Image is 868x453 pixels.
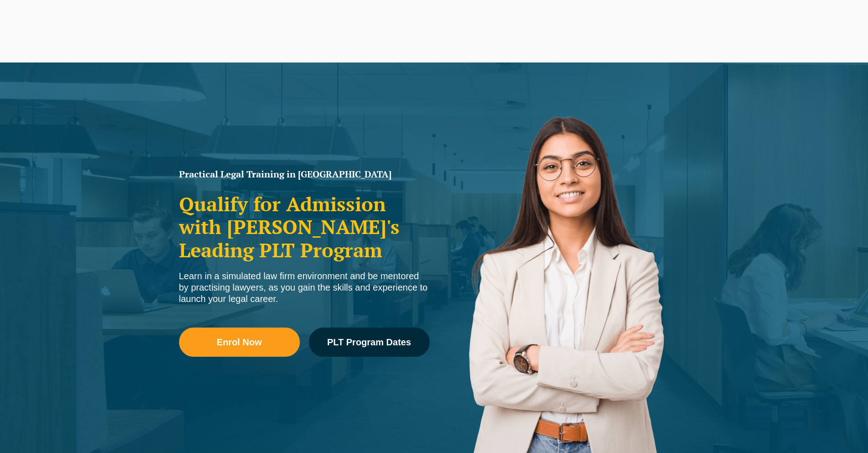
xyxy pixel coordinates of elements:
[179,328,300,357] a: Enrol Now
[179,170,430,179] h1: Practical Legal Training in [GEOGRAPHIC_DATA]
[327,338,411,347] span: PLT Program Dates
[179,193,430,261] h2: Qualify for Admission with [PERSON_NAME]'s Leading PLT Program
[309,328,430,357] a: PLT Program Dates
[179,271,430,305] div: Learn in a simulated law firm environment and be mentored by practising lawyers, as you gain the ...
[217,338,262,347] span: Enrol Now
